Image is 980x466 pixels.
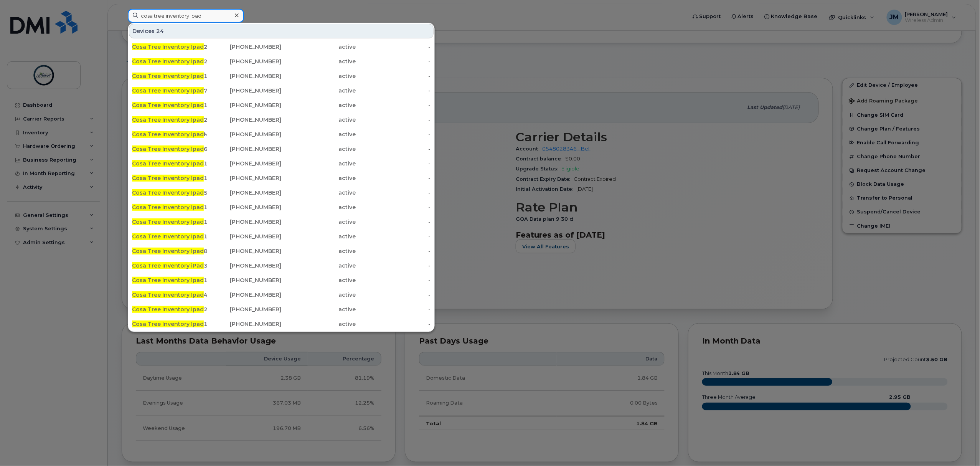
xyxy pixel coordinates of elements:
div: 15 [132,233,207,240]
div: active [281,145,356,153]
div: - [356,72,431,80]
span: Cosa Tree Inventory Ipad [132,204,204,211]
div: [PHONE_NUMBER] [207,131,282,138]
div: 12 [132,218,207,226]
div: 20 [132,43,207,51]
div: Mini 4 [132,131,207,138]
div: 18 [132,72,207,80]
a: Cosa Tree Inventory Ipad10[PHONE_NUMBER]active- [129,317,434,331]
div: active [281,276,356,284]
div: - [356,116,431,124]
div: 19 [132,203,207,211]
a: Cosa Tree Inventory Ipad22[PHONE_NUMBER]active- [129,55,434,68]
div: active [281,58,356,65]
div: active [281,174,356,182]
div: [PHONE_NUMBER] [207,203,282,211]
a: Cosa Tree Inventory Ipad16[PHONE_NUMBER]active- [129,157,434,170]
a: Cosa Tree Inventory Ipad6[PHONE_NUMBER]active- [129,142,434,156]
div: [PHONE_NUMBER] [207,160,282,167]
div: 2 [132,306,207,313]
div: active [281,218,356,226]
span: Cosa Tree Inventory Ipad [132,58,204,65]
a: Cosa Tree Inventory Ipad13[PHONE_NUMBER]active- [129,171,434,185]
div: active [281,160,356,167]
div: [PHONE_NUMBER] [207,262,282,269]
div: 3 [132,262,207,269]
div: 7 [132,87,207,94]
div: active [281,203,356,211]
div: [PHONE_NUMBER] [207,276,282,284]
div: - [356,58,431,65]
div: - [356,306,431,313]
div: active [281,291,356,299]
div: [PHONE_NUMBER] [207,247,282,255]
div: [PHONE_NUMBER] [207,72,282,80]
div: active [281,320,356,328]
span: Cosa Tree Inventory Ipad [132,73,204,79]
span: Cosa Tree Inventory Ipad [132,131,204,138]
div: - [356,43,431,51]
div: active [281,43,356,51]
span: Cosa Tree Inventory Ipad [132,160,204,167]
span: Cosa Tree Inventory Ipad [132,43,204,50]
div: 4 [132,291,207,299]
div: 6 [132,145,207,153]
div: 8 [132,247,207,255]
span: Cosa Tree Inventory Ipad [132,321,204,327]
div: 10 [132,320,207,328]
div: [PHONE_NUMBER] [207,174,282,182]
a: Cosa Tree Inventory iPad3[PHONE_NUMBER]active- [129,259,434,273]
span: Cosa Tree Inventory Ipad [132,116,204,123]
div: [PHONE_NUMBER] [207,145,282,153]
a: Cosa Tree Inventory IpadMini 4[PHONE_NUMBER]active- [129,127,434,141]
a: Cosa Tree Inventory Ipad5[PHONE_NUMBER]active- [129,186,434,200]
span: Cosa Tree Inventory Ipad [132,102,204,109]
div: - [356,87,431,94]
span: Cosa Tree Inventory Ipad [132,189,204,196]
span: Cosa Tree Inventory iPad [132,262,204,269]
div: - [356,218,431,226]
a: Cosa Tree Inventory Ipad11[PHONE_NUMBER]active- [129,98,434,112]
div: - [356,276,431,284]
div: active [281,72,356,80]
div: active [281,101,356,109]
a: Cosa Tree Inventory Ipad12[PHONE_NUMBER]active- [129,215,434,229]
div: [PHONE_NUMBER] [207,320,282,328]
a: Cosa Tree Inventory Ipad8[PHONE_NUMBER]active- [129,244,434,258]
div: 5 [132,189,207,197]
div: active [281,262,356,269]
span: Cosa Tree Inventory Ipad [132,87,204,94]
span: Cosa Tree Inventory Ipad [132,291,204,298]
a: Cosa Tree Inventory Ipad20[PHONE_NUMBER]active- [129,40,434,54]
div: - [356,262,431,269]
div: 21 [132,116,207,124]
div: [PHONE_NUMBER] [207,116,282,124]
a: Cosa Tree Inventory Ipad21[PHONE_NUMBER]active- [129,113,434,127]
div: [PHONE_NUMBER] [207,233,282,240]
div: active [281,233,356,240]
div: 22 [132,58,207,65]
div: 16 [132,160,207,167]
a: Cosa Tree Inventory Ipad1[PHONE_NUMBER]active- [129,273,434,287]
div: active [281,306,356,313]
span: 24 [156,27,164,35]
a: Cosa Tree Inventory Ipad7[PHONE_NUMBER]active- [129,84,434,97]
div: 1 [132,276,207,284]
span: Cosa Tree Inventory Ipad [132,175,204,182]
input: Find something... [128,9,244,23]
div: - [356,247,431,255]
div: 13 [132,174,207,182]
span: Cosa Tree Inventory Ipad [132,248,204,254]
div: Devices [129,24,434,38]
div: - [356,233,431,240]
a: Cosa Tree Inventory Ipad2[PHONE_NUMBER]active- [129,302,434,316]
div: [PHONE_NUMBER] [207,218,282,226]
a: Cosa Tree Inventory Ipad18[PHONE_NUMBER]active- [129,69,434,83]
div: [PHONE_NUMBER] [207,189,282,197]
div: - [356,131,431,138]
div: active [281,247,356,255]
span: Cosa Tree Inventory Ipad [132,233,204,240]
a: Cosa Tree Inventory Ipad15[PHONE_NUMBER]active- [129,230,434,243]
div: [PHONE_NUMBER] [207,291,282,299]
div: active [281,131,356,138]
